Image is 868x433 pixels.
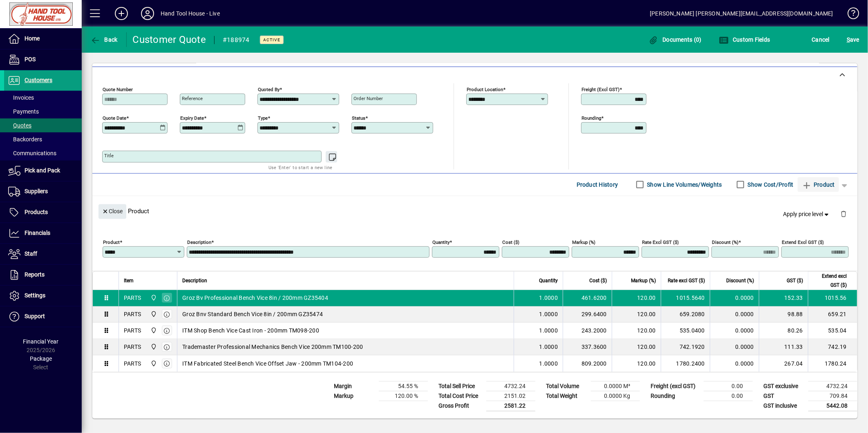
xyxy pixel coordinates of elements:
[4,286,82,306] a: Settings
[182,276,207,285] span: Description
[642,239,679,245] mat-label: Rate excl GST ($)
[161,7,220,20] div: Hand Tool House - Live
[612,290,661,306] td: 120.00
[25,35,40,42] span: Home
[124,276,134,285] span: Item
[182,310,323,318] span: Groz Bnv Standard Bench Vice 8in / 200mm GZ35474
[847,33,859,46] span: ave
[666,326,705,335] div: 535.0400
[379,381,428,391] td: 54.55 %
[182,343,363,351] span: Trademaster Professional Mechanics Bench Vice 200mm TM100-200
[148,310,158,319] span: Frankton
[759,391,808,401] td: GST
[4,244,82,264] a: Staff
[148,326,158,335] span: Frankton
[573,177,622,192] button: Product History
[124,343,141,351] div: PARTS
[8,150,56,156] span: Communications
[432,239,450,245] mat-label: Quantity
[808,306,857,323] td: 659.21
[539,343,558,351] span: 1.0000
[582,86,620,92] mat-label: Freight (excl GST)
[710,323,759,339] td: 0.0000
[486,391,535,401] td: 2151.02
[92,196,857,226] div: Product
[352,115,365,121] mat-label: Status
[268,163,333,172] mat-hint: Use 'Enter' to start a new line
[4,202,82,223] a: Products
[187,239,211,245] mat-label: Description
[25,271,45,278] span: Reports
[591,381,640,391] td: 0.0000 M³
[8,94,34,101] span: Invoices
[434,401,486,411] td: Gross Profit
[133,33,206,46] div: Customer Quote
[759,381,808,391] td: GST exclusive
[103,239,120,245] mat-label: Product
[223,33,250,47] div: #188974
[783,210,831,219] span: Apply price level
[467,86,503,92] mat-label: Product location
[710,355,759,372] td: 0.0000
[4,265,82,285] a: Reports
[759,339,808,355] td: 111.33
[30,355,52,362] span: Package
[647,391,704,401] td: Rounding
[647,381,704,391] td: Freight (excl GST)
[808,355,857,372] td: 1780.24
[782,239,824,245] mat-label: Extend excl GST ($)
[124,310,141,318] div: PARTS
[182,326,319,335] span: ITM Shop Bench Vice Cast Iron - 200mm TM098-200
[612,306,661,323] td: 120.00
[666,294,705,302] div: 1015.5640
[759,401,808,411] td: GST inclusive
[134,6,161,21] button: Profile
[8,122,31,129] span: Quotes
[719,36,770,43] span: Custom Fields
[650,7,833,20] div: [PERSON_NAME] [PERSON_NAME][EMAIL_ADDRESS][DOMAIN_NAME]
[649,36,702,43] span: Documents (0)
[25,56,36,62] span: POS
[25,209,48,215] span: Products
[710,290,759,306] td: 0.0000
[647,32,704,47] button: Documents (0)
[4,118,82,132] a: Quotes
[542,391,591,401] td: Total Weight
[148,293,158,302] span: Frankton
[353,96,383,101] mat-label: Order number
[96,207,128,214] app-page-header-button: Close
[88,32,120,47] button: Back
[802,178,835,191] span: Product
[4,29,82,49] a: Home
[330,381,379,391] td: Margin
[813,272,847,290] span: Extend excl GST ($)
[847,36,850,43] span: S
[845,32,861,47] button: Save
[717,32,772,47] button: Custom Fields
[563,306,612,323] td: 299.6400
[841,2,858,28] a: Knowledge Base
[539,326,558,335] span: 1.0000
[834,204,853,224] button: Delete
[539,310,558,318] span: 1.0000
[808,323,857,339] td: 535.04
[103,86,133,92] mat-label: Quote number
[182,96,203,101] mat-label: Reference
[563,290,612,306] td: 461.6200
[542,381,591,391] td: Total Volume
[4,49,82,70] a: POS
[8,136,42,143] span: Backorders
[577,178,618,191] span: Product History
[180,115,204,121] mat-label: Expiry date
[148,342,158,351] span: Frankton
[612,339,661,355] td: 120.00
[25,230,50,236] span: Financials
[82,32,127,47] app-page-header-button: Back
[668,276,705,285] span: Rate excl GST ($)
[90,36,118,43] span: Back
[263,37,280,42] span: Active
[102,205,123,218] span: Close
[103,115,126,121] mat-label: Quote date
[612,323,661,339] td: 120.00
[539,294,558,302] span: 1.0000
